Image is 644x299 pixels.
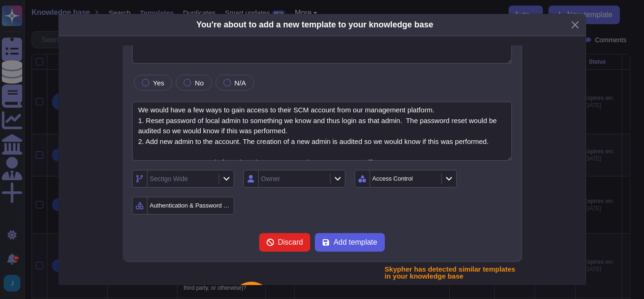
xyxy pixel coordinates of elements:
[333,239,377,246] span: Add template
[195,79,204,87] span: No
[196,20,433,29] b: You're about to add a new template to your knowledge base
[150,202,233,208] div: Authentication & Password Policy
[259,233,310,252] button: Discard
[278,239,303,246] span: Discard
[315,233,384,252] button: Add template
[150,175,188,182] div: Sectigo Wide
[568,18,582,32] button: Close
[235,79,246,87] span: N/A
[132,102,512,161] textarea: We would have a few ways to gain access to their SCM account from our management platform. 1. Res...
[372,175,413,182] div: Access Control
[261,175,280,182] div: Owner
[153,79,164,87] span: Yes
